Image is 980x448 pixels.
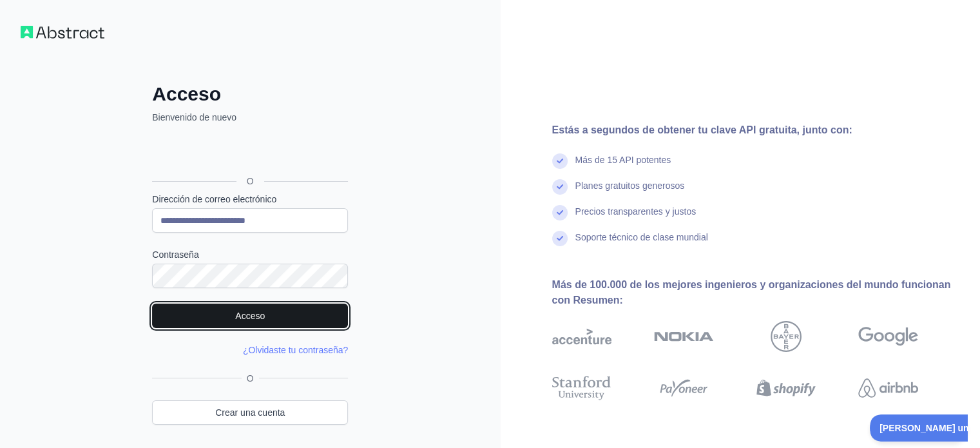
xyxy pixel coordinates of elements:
img: marca de verificación [552,179,568,195]
font: Planes gratuitos generosos [575,180,685,191]
img: Google [858,321,918,352]
a: ¿Olvidaste tu contraseña? [243,345,348,355]
img: Airbnb [858,374,918,402]
img: Nokia [654,321,714,352]
font: Precios transparentes y justos [575,206,697,217]
img: Bayer [771,321,802,352]
font: Estás a segundos de obtener tu clave API gratuita, junto con: [552,124,852,135]
button: Acceso [152,304,348,328]
font: Soporte técnico de clase mundial [575,232,708,242]
font: O [247,176,254,186]
img: marca de verificación [552,153,568,169]
font: Contraseña [152,249,198,260]
font: O [247,373,254,384]
a: Crear una cuenta [152,400,348,425]
img: Universidad de Stanford [552,374,612,402]
iframe: Botón Iniciar sesión con Google [146,138,352,166]
font: Más de 100.000 de los mejores ingenieros y organizaciones del mundo funcionan con Resumen: [552,279,951,306]
font: Bienvenido de nuevo [152,112,236,122]
font: Acceso [235,311,265,321]
font: Dirección de correo electrónico [152,194,276,204]
img: Flujo de trabajo [21,26,104,39]
font: [PERSON_NAME] una pregunta [10,8,145,19]
img: marca de verificación [552,231,568,246]
font: Acceso [152,83,221,104]
img: Shopify [756,374,816,402]
img: marca de verificación [552,205,568,220]
font: Crear una cuenta [215,407,285,418]
img: Payoneer [655,374,712,402]
img: acento [552,321,612,352]
font: Más de 15 API potentes [575,155,671,165]
iframe: Activar/desactivar soporte al cliente [870,414,967,442]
